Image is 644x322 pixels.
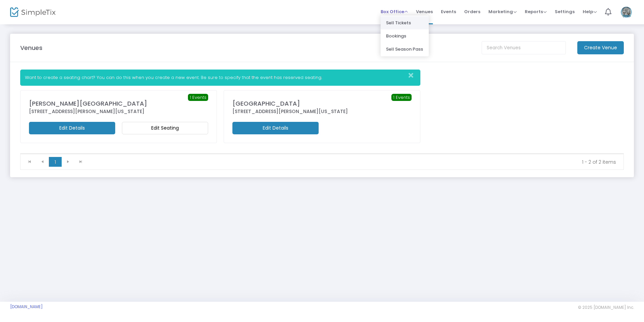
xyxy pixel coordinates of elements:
div: [GEOGRAPHIC_DATA] [232,99,412,108]
button: Close [407,70,420,81]
span: Page 1 [49,157,62,167]
li: Bookings [381,29,429,43]
li: Sell Season Pass [381,43,429,56]
span: © 2025 [DOMAIN_NAME] Inc. [578,305,634,310]
div: [STREET_ADDRESS][PERSON_NAME][US_STATE] [29,108,208,115]
m-button: Create Venue [577,41,624,54]
kendo-pager-info: 1 - 2 of 2 items [92,159,616,165]
m-button: Edit Details [29,122,115,134]
div: [PERSON_NAME][GEOGRAPHIC_DATA] [29,99,208,108]
span: 1 Events [188,94,208,101]
span: Venues [416,3,433,20]
span: Box Office [381,8,408,15]
a: [DOMAIN_NAME] [10,304,43,310]
span: Marketing [488,8,517,15]
span: Reports [525,8,547,15]
div: [STREET_ADDRESS][PERSON_NAME][US_STATE] [232,108,412,115]
span: 1 Events [391,94,412,101]
span: Settings [555,3,575,20]
m-button: Edit Seating [122,122,208,134]
m-button: Edit Details [232,122,319,134]
span: Events [441,3,456,20]
li: Sell Tickets [381,16,429,29]
span: Orders [464,3,480,20]
input: Search Venues [482,41,566,54]
div: Want to create a seating chart? You can do this when you create a new event. Be sure to specify t... [20,70,420,86]
div: Data table [21,154,623,154]
span: Help [583,8,597,15]
m-panel-title: Venues [20,43,42,52]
